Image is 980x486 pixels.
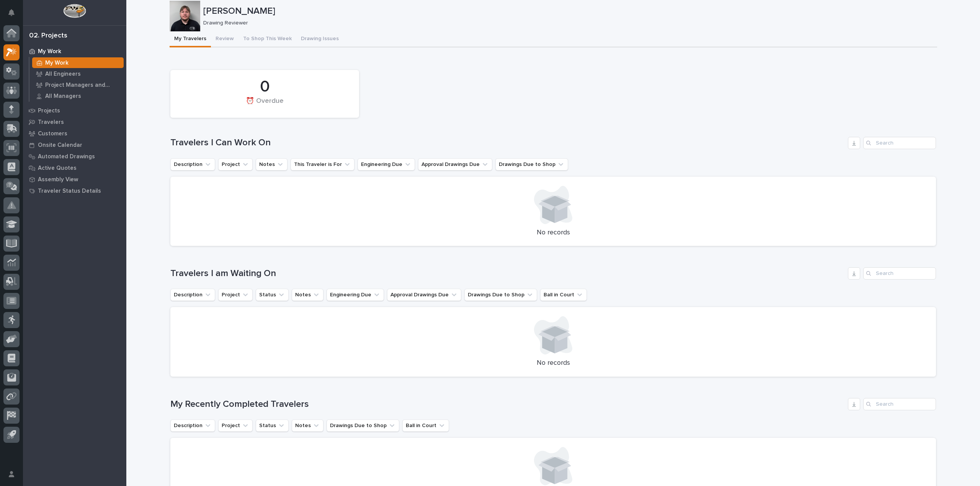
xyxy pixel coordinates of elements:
[63,4,86,18] img: Workspace Logo
[38,119,64,126] p: Travelers
[256,419,289,432] button: Status
[296,31,343,47] button: Drawing Issues
[291,158,354,171] button: This Traveler is For
[863,137,936,149] input: Search
[218,419,253,432] button: Project
[45,71,81,78] p: All Engineers
[38,188,101,195] p: Traveler Status Details
[3,5,20,21] button: Notifications
[45,60,69,67] p: My Work
[170,158,215,171] button: Description
[292,289,323,301] button: Notes
[29,57,126,68] a: My Work
[203,20,931,26] p: Drawing Reviewer
[38,142,82,149] p: Onsite Calendar
[218,289,253,301] button: Project
[418,158,492,171] button: Approval Drawings Due
[183,97,346,113] div: ⏰ Overdue
[211,31,238,47] button: Review
[38,176,78,183] p: Assembly View
[327,419,399,432] button: Drawings Due to Shop
[45,82,121,89] p: Project Managers and Engineers
[170,268,845,279] h1: Travelers I am Waiting On
[38,130,67,137] p: Customers
[170,289,215,301] button: Description
[170,419,215,432] button: Description
[863,267,936,280] input: Search
[256,289,289,301] button: Status
[38,107,60,114] p: Projects
[38,153,95,160] p: Automated Drawings
[23,105,126,116] a: Projects
[292,419,323,432] button: Notes
[256,158,287,171] button: Notes
[180,359,927,367] p: No records
[23,162,126,174] a: Active Quotes
[170,399,845,410] h1: My Recently Completed Travelers
[45,93,81,100] p: All Managers
[495,158,568,171] button: Drawings Due to Shop
[387,289,461,301] button: Approval Drawings Due
[23,174,126,185] a: Assembly View
[863,398,936,410] input: Search
[23,128,126,139] a: Customers
[29,80,126,90] a: Project Managers and Engineers
[23,116,126,128] a: Travelers
[402,419,449,432] button: Ball in Court
[464,289,537,301] button: Drawings Due to Shop
[29,32,67,40] div: 02. Projects
[23,46,126,57] a: My Work
[29,68,126,79] a: All Engineers
[23,151,126,162] a: Automated Drawings
[38,165,77,172] p: Active Quotes
[10,9,20,21] div: Notifications
[203,6,934,17] p: [PERSON_NAME]
[23,185,126,197] a: Traveler Status Details
[38,48,61,55] p: My Work
[23,139,126,151] a: Onsite Calendar
[218,158,253,171] button: Project
[327,289,384,301] button: Engineering Due
[183,77,346,96] div: 0
[238,31,296,47] button: To Shop This Week
[358,158,415,171] button: Engineering Due
[170,31,211,47] button: My Travelers
[29,91,126,101] a: All Managers
[170,137,845,148] h1: Travelers I Can Work On
[540,289,587,301] button: Ball in Court
[180,229,927,237] p: No records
